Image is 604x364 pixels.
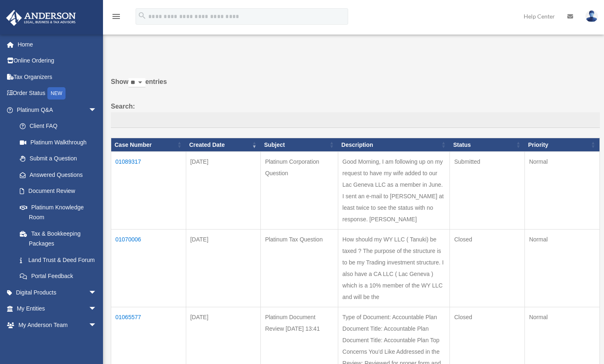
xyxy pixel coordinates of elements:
[138,11,147,20] i: search
[450,230,525,307] td: Closed
[12,183,105,199] a: Document Review
[89,317,105,334] span: arrow_drop_down
[450,138,525,152] th: Status: activate to sort column ascending
[6,301,109,317] a: My Entitiesarrow_drop_down
[12,167,101,183] a: Answered Questions
[111,152,186,230] td: 01089317
[111,76,600,96] label: Show entries
[525,230,600,307] td: Normal
[12,199,105,225] a: Platinum Knowledge Room
[12,268,105,285] a: Portal Feedback
[261,230,338,307] td: Platinum Tax Question
[338,230,450,307] td: How should my WY LLC ( Tanuki) be taxed ? The purpose of the structure is to be my Trading invest...
[585,10,598,22] img: User Pic
[6,53,109,69] a: Online Ordering
[111,138,186,152] th: Case Number: activate to sort column ascending
[111,14,121,21] a: menu
[12,151,105,167] a: Submit a Question
[6,102,105,118] a: Platinum Q&Aarrow_drop_down
[6,69,109,85] a: Tax Organizers
[525,152,600,230] td: Normal
[6,284,109,301] a: Digital Productsarrow_drop_down
[111,101,600,128] label: Search:
[338,152,450,230] td: Good Morning, I am following up on my request to have my wife added to our Lac Geneva LLC as a me...
[111,230,186,307] td: 01070006
[261,138,338,152] th: Subject: activate to sort column ascending
[338,138,450,152] th: Description: activate to sort column ascending
[186,138,261,152] th: Created Date: activate to sort column ascending
[12,134,105,151] a: Platinum Walkthrough
[12,118,105,134] a: Client FAQ
[6,317,109,333] a: My Anderson Teamarrow_drop_down
[4,10,78,26] img: Anderson Advisors Platinum Portal
[89,333,105,350] span: arrow_drop_down
[186,230,261,307] td: [DATE]
[89,284,105,301] span: arrow_drop_down
[111,12,121,21] i: menu
[12,252,105,268] a: Land Trust & Deed Forum
[6,85,109,102] a: Order StatusNEW
[525,138,600,152] th: Priority: activate to sort column ascending
[47,87,66,100] div: NEW
[6,36,109,53] a: Home
[12,225,105,252] a: Tax & Bookkeeping Packages
[186,152,261,230] td: [DATE]
[89,102,105,118] span: arrow_drop_down
[89,301,105,318] span: arrow_drop_down
[111,112,600,128] input: Search:
[450,152,525,230] td: Submitted
[261,152,338,230] td: Platinum Corporation Question
[6,333,109,350] a: My Documentsarrow_drop_down
[129,78,145,88] select: Showentries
